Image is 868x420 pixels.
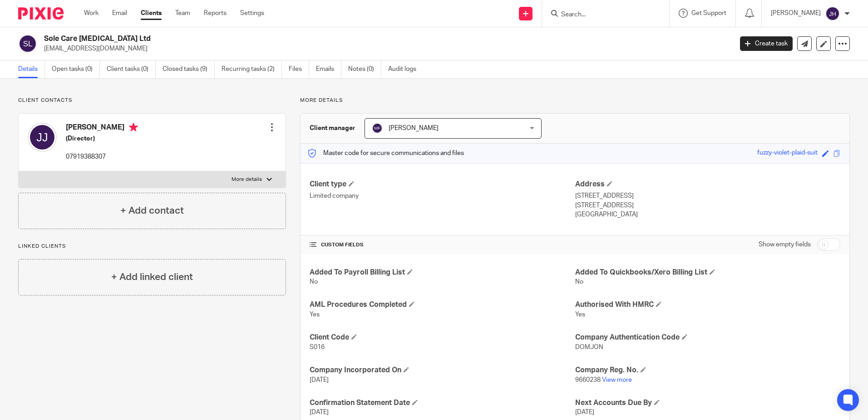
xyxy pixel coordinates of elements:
[111,270,193,284] h4: + Add linked client
[240,9,264,18] a: Settings
[310,180,575,189] h4: Client type
[66,152,138,161] p: 07919388307
[289,60,309,78] a: Files
[575,398,840,408] h4: Next Accounts Due By
[28,123,57,152] img: svg%3E
[372,123,383,134] img: svg%3E
[389,125,439,131] span: [PERSON_NAME]
[66,123,138,134] h4: [PERSON_NAME]
[18,97,286,104] p: Client contacts
[107,60,156,78] a: Client tasks (0)
[18,243,286,250] p: Linked clients
[691,10,726,16] span: Get Support
[575,311,585,318] span: Yes
[18,34,37,53] img: svg%3E
[575,377,601,383] span: 9660238
[307,149,464,158] p: Master code for secure communications and files
[757,148,818,159] div: fuzzy-violet-plaid-suit
[575,300,840,310] h4: Authorised With HMRC
[310,241,575,249] h4: CUSTOM FIELDS
[18,7,64,20] img: Pixie
[310,377,329,383] span: [DATE]
[310,398,575,408] h4: Confirmation Statement Date
[120,204,184,218] h4: + Add contact
[575,279,583,285] span: No
[163,60,215,78] a: Closed tasks (9)
[759,240,811,249] label: Show empty fields
[575,344,603,350] span: DOMJON
[575,268,840,277] h4: Added To Quickbooks/Xero Billing List
[175,9,190,18] a: Team
[310,300,575,310] h4: AML Procedures Completed
[44,34,590,44] h2: Sole Care [MEDICAL_DATA] Ltd
[232,176,262,183] p: More details
[316,60,341,78] a: Emails
[575,191,840,200] p: [STREET_ADDRESS]
[310,268,575,277] h4: Added To Payroll Billing List
[575,201,840,210] p: [STREET_ADDRESS]
[52,60,100,78] a: Open tasks (0)
[310,279,318,285] span: No
[300,97,850,104] p: More details
[222,60,282,78] a: Recurring tasks (2)
[112,9,127,18] a: Email
[575,180,840,189] h4: Address
[310,409,329,415] span: [DATE]
[204,9,227,18] a: Reports
[575,333,840,342] h4: Company Authentication Code
[18,60,45,78] a: Details
[388,60,423,78] a: Audit logs
[310,344,325,350] span: S016
[575,409,594,415] span: [DATE]
[740,36,793,51] a: Create task
[560,11,642,19] input: Search
[771,9,821,18] p: [PERSON_NAME]
[602,377,632,383] a: View more
[66,134,138,143] h5: (Director)
[825,6,840,21] img: svg%3E
[310,333,575,342] h4: Client Code
[44,44,726,53] p: [EMAIL_ADDRESS][DOMAIN_NAME]
[348,60,381,78] a: Notes (0)
[141,9,162,18] a: Clients
[575,365,840,375] h4: Company Reg. No.
[575,210,840,219] p: [GEOGRAPHIC_DATA]
[310,191,575,200] p: Limited company
[310,311,320,318] span: Yes
[84,9,99,18] a: Work
[310,365,575,375] h4: Company Incorporated On
[310,124,355,133] h3: Client manager
[129,123,138,132] i: Primary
